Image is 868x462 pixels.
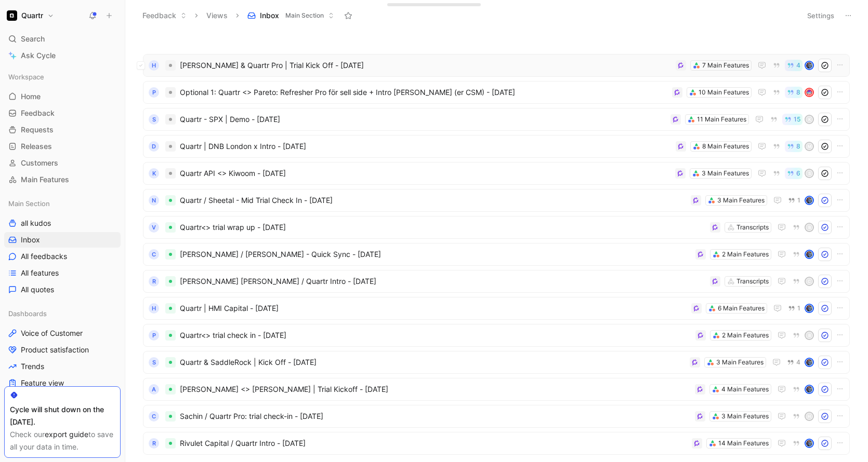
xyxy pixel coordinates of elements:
div: R [149,276,159,287]
span: Main Section [8,198,50,209]
button: InboxMain Section [243,8,339,23]
img: avatar [806,386,813,393]
span: Voice of Customer [21,328,83,338]
button: 4 [785,357,803,368]
div: C [149,249,159,260]
span: Inbox [21,235,40,245]
div: 3 Main Features [721,411,769,422]
a: Feature view [4,375,121,391]
span: all kudos [21,218,51,228]
span: [PERSON_NAME] & Quartr Pro | Trial Kick Off - [DATE] [180,59,672,72]
div: 6 Main Features [718,303,765,314]
span: Sachin / Quartr Pro: trial check-in - [DATE] [180,410,691,423]
span: Quartr | DNB London x Intro - [DATE] [180,140,672,153]
span: Releases [21,141,52,152]
div: 7 Main Features [702,60,749,71]
span: [PERSON_NAME] <> [PERSON_NAME] | Trial Kickoff - [DATE] [180,383,691,396]
div: M [806,143,813,150]
div: 4 Main Features [721,384,769,395]
span: Quartr / Sheetal - Mid Trial Check In - [DATE] [180,194,687,207]
span: 1 [797,197,800,203]
div: 8 Main Features [702,141,749,152]
span: Main Features [21,174,69,185]
a: All feedbacks [4,249,121,264]
a: Requests [4,122,121,138]
img: avatar [806,197,813,204]
span: Home [21,91,41,102]
div: Main Sectionall kudosInboxAll feedbacksAll featuresAll quotes [4,196,121,297]
button: Feedback [138,8,191,23]
div: V [149,222,159,233]
button: 8 [785,141,803,152]
div: H [806,413,813,420]
div: 3 Main Features [716,357,764,368]
div: B [806,224,813,231]
img: avatar [806,251,813,258]
div: DashboardsVoice of CustomerProduct satisfactionTrendsFeature viewCustomer view [4,306,121,407]
a: HQuartr | HMI Capital - [DATE]6 Main Features1avatar [143,297,850,320]
span: Workspace [8,72,44,82]
span: 4 [796,359,800,365]
a: SQuartr & SaddleRock | Kick Off - [DATE]3 Main Features4avatar [143,351,850,374]
div: Check our to save all your data in time. [10,428,115,453]
div: B [806,332,813,339]
button: 1 [786,195,803,206]
a: C[PERSON_NAME] / [PERSON_NAME] - Quick Sync - [DATE]2 Main Featuresavatar [143,243,850,266]
span: All quotes [21,284,54,295]
a: Home [4,89,121,104]
span: 1 [797,305,800,311]
a: VQuartr<> trial wrap up - [DATE]TranscriptsB [143,216,850,239]
div: 2 Main Features [722,330,769,341]
span: Optional 1: Quartr <> Pareto: Refresher Pro för sell side + Intro [PERSON_NAME] (er CSM) - [DATE] [180,86,668,99]
span: All features [21,268,59,278]
span: Requests [21,125,54,135]
div: 11 Main Features [697,114,746,125]
span: Inbox [260,10,279,21]
a: DQuartr | DNB London x Intro - [DATE]8 Main Features8M [143,135,850,158]
span: Feedback [21,108,55,118]
div: 10 Main Features [699,87,749,98]
button: Views [202,8,232,23]
img: avatar [806,89,813,96]
div: Cycle will shut down on the [DATE]. [10,403,115,428]
div: S [149,357,159,368]
span: Rivulet Capital / Quartr Intro - [DATE] [180,437,688,450]
span: Product satisfaction [21,345,89,355]
img: avatar [806,440,813,447]
div: K [806,116,813,123]
div: S [806,170,813,177]
div: Transcripts [737,276,769,287]
span: 15 [794,116,800,123]
a: H[PERSON_NAME] & Quartr Pro | Trial Kick Off - [DATE]7 Main Features4avatar [143,54,850,77]
a: SQuartr - SPX | Demo - [DATE]11 Main Features15K [143,108,850,131]
button: 1 [786,303,803,314]
a: R[PERSON_NAME] [PERSON_NAME] / Quartr Intro - [DATE]TranscriptsC [143,270,850,293]
button: 6 [785,168,803,179]
span: Feature view [21,378,64,388]
span: Dashboards [8,308,47,319]
div: S [149,114,159,125]
span: Quartr - SPX | Demo - [DATE] [180,113,666,126]
span: Trends [21,361,44,372]
button: 4 [785,60,803,71]
span: 4 [796,62,800,69]
div: P [149,330,159,341]
span: Quartr | HMI Capital - [DATE] [180,302,687,315]
span: [PERSON_NAME] / [PERSON_NAME] - Quick Sync - [DATE] [180,248,691,261]
div: N [149,195,159,206]
a: POptional 1: Quartr <> Pareto: Refresher Pro för sell side + Intro [PERSON_NAME] (er CSM) - [DATE... [143,81,850,104]
a: All quotes [4,282,121,297]
span: 8 [796,143,800,150]
div: Transcripts [737,222,769,233]
button: 8 [785,87,803,98]
a: Ask Cycle [4,48,121,63]
span: Main Section [285,10,324,21]
span: [PERSON_NAME] [PERSON_NAME] / Quartr Intro - [DATE] [180,275,706,288]
div: P [149,87,159,98]
a: KQuartr API <> Kiwoom - [DATE]3 Main Features6S [143,162,850,185]
img: avatar [806,305,813,312]
img: avatar [806,359,813,366]
span: 6 [796,170,800,176]
div: 3 Main Features [702,168,749,179]
a: Feedback [4,105,121,121]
